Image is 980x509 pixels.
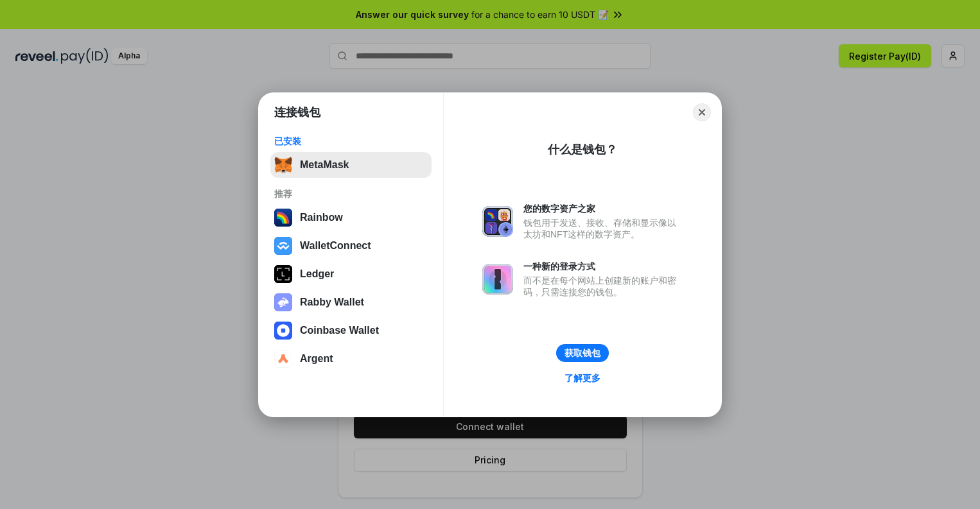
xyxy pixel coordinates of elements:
div: Ledger [300,268,334,280]
div: WalletConnect [300,240,371,252]
img: svg+xml,%3Csvg%20width%3D%2228%22%20height%3D%2228%22%20viewBox%3D%220%200%2028%2028%22%20fill%3D... [274,350,292,368]
div: 获取钱包 [564,347,600,359]
img: svg+xml,%3Csvg%20xmlns%3D%22http%3A%2F%2Fwww.w3.org%2F2000%2Fsvg%22%20fill%3D%22none%22%20viewBox... [482,264,513,295]
img: svg+xml,%3Csvg%20fill%3D%22none%22%20height%3D%2233%22%20viewBox%3D%220%200%2035%2033%22%20width%... [274,156,292,174]
div: 什么是钱包？ [548,142,617,157]
button: Rabby Wallet [270,289,432,315]
div: 已安装 [274,135,428,147]
button: WalletConnect [270,233,432,259]
div: Coinbase Wallet [300,325,379,336]
button: MetaMask [270,152,432,178]
button: Argent [270,346,432,372]
div: 而不是在每个网站上创建新的账户和密码，只需连接您的钱包。 [523,275,683,298]
h1: 连接钱包 [274,105,320,120]
div: 钱包用于发送、接收、存储和显示像以太坊和NFT这样的数字资产。 [523,217,683,240]
img: svg+xml,%3Csvg%20width%3D%22120%22%20height%3D%22120%22%20viewBox%3D%220%200%20120%20120%22%20fil... [274,209,292,227]
div: Rainbow [300,212,343,223]
div: 了解更多 [564,372,600,384]
img: svg+xml,%3Csvg%20width%3D%2228%22%20height%3D%2228%22%20viewBox%3D%220%200%2028%2028%22%20fill%3D... [274,322,292,340]
img: svg+xml,%3Csvg%20xmlns%3D%22http%3A%2F%2Fwww.w3.org%2F2000%2Fsvg%22%20fill%3D%22none%22%20viewBox... [482,206,513,237]
a: 了解更多 [557,370,608,386]
img: svg+xml,%3Csvg%20xmlns%3D%22http%3A%2F%2Fwww.w3.org%2F2000%2Fsvg%22%20fill%3D%22none%22%20viewBox... [274,293,292,311]
button: Coinbase Wallet [270,318,432,343]
div: Argent [300,353,333,365]
button: Ledger [270,261,432,287]
img: svg+xml,%3Csvg%20width%3D%2228%22%20height%3D%2228%22%20viewBox%3D%220%200%2028%2028%22%20fill%3D... [274,237,292,255]
div: 一种新的登录方式 [523,261,683,272]
div: MetaMask [300,159,349,171]
div: Rabby Wallet [300,297,364,308]
div: 推荐 [274,188,428,200]
button: Rainbow [270,205,432,230]
button: Close [693,103,711,121]
div: 您的数字资产之家 [523,203,683,214]
button: 获取钱包 [556,344,609,362]
img: svg+xml,%3Csvg%20xmlns%3D%22http%3A%2F%2Fwww.w3.org%2F2000%2Fsvg%22%20width%3D%2228%22%20height%3... [274,265,292,283]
